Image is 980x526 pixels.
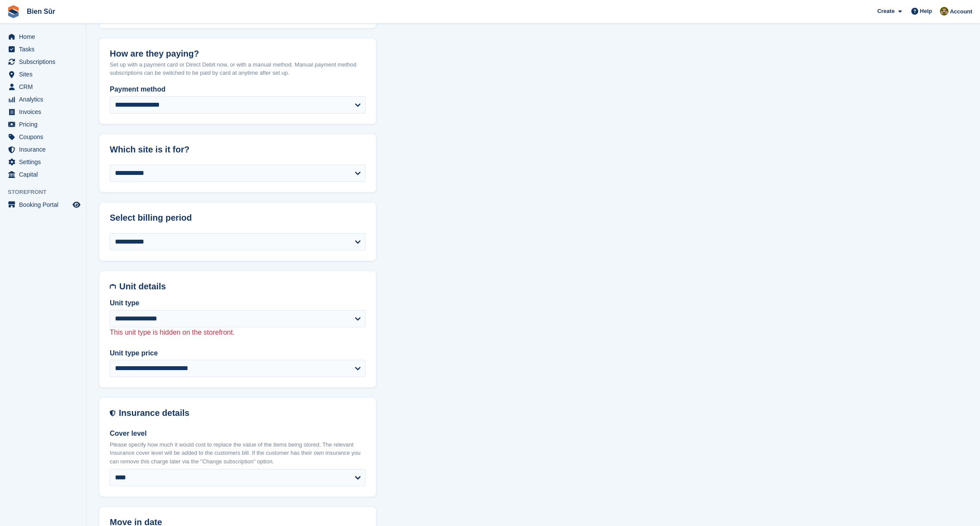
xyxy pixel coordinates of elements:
a: menu [4,156,82,168]
label: Payment method [110,84,366,95]
h2: Unit details [119,282,366,292]
h2: Select billing period [110,213,366,223]
span: Tasks [19,43,71,55]
a: menu [4,31,82,43]
h2: Insurance details [119,408,366,418]
span: Sites [19,68,71,80]
span: Invoices [19,106,71,118]
a: Preview store [71,200,82,210]
span: Home [19,31,71,43]
a: Bien Sûr [23,4,59,19]
span: Settings [19,156,71,168]
p: This unit type is hidden on the storefront. [110,327,366,338]
label: Unit type price [110,348,366,358]
span: Analytics [19,93,71,105]
a: menu [4,118,82,130]
span: Capital [19,168,71,181]
a: menu [4,168,82,181]
span: Create [877,7,894,16]
a: menu [4,143,82,155]
span: Storefront [8,188,86,196]
a: menu [4,93,82,105]
p: Set up with a payment card or Direct Debit now, or with a manual method. Manual payment method su... [110,60,366,77]
h2: Which site is it for? [110,145,366,155]
a: menu [4,56,82,68]
img: insurance-details-icon-731ffda60807649b61249b889ba3c5e2b5c27d34e2e1fb37a309f0fde93ff34a.svg [110,408,115,418]
span: Account [950,7,972,16]
span: Subscriptions [19,56,71,68]
span: Insurance [19,143,71,155]
span: Coupons [19,131,71,143]
label: Unit type [110,298,366,308]
p: Please specify how much it would cost to replace the value of the items being stored. The relevan... [110,440,366,466]
label: Cover level [110,428,366,439]
a: menu [4,68,82,80]
span: Help [920,7,932,16]
span: Booking Portal [19,199,71,211]
img: Matthieu Burnand [940,7,948,16]
a: menu [4,81,82,93]
img: unit-details-icon-595b0c5c156355b767ba7b61e002efae458ec76ed5ec05730b8e856ff9ea34a9.svg [110,282,116,292]
img: stora-icon-8386f47178a22dfd0bd8f6a31ec36ba5ce8667c1dd55bd0f319d3a0aa187defe.svg [7,5,20,18]
a: menu [4,106,82,118]
a: menu [4,131,82,143]
span: CRM [19,81,71,93]
a: menu [4,43,82,55]
h2: How are they paying? [110,49,366,59]
a: menu [4,199,82,211]
span: Pricing [19,118,71,130]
